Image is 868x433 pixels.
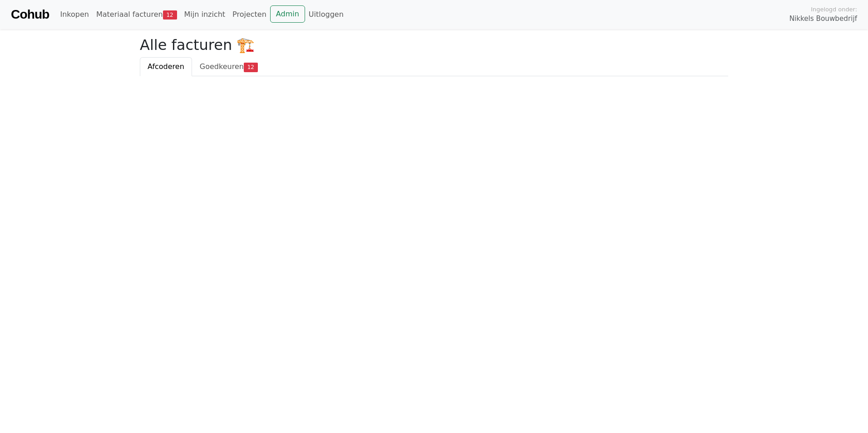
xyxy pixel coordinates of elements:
a: Mijn inzicht [181,5,229,24]
a: Cohub [11,4,49,25]
a: Goedkeuren12 [192,57,266,76]
span: 12 [163,10,177,20]
span: Afcoderen [148,62,184,71]
a: Inkopen [56,5,92,24]
a: Materiaal facturen12 [93,5,181,24]
span: Nikkels Bouwbedrijf [789,14,857,24]
h2: Alle facturen 🏗️ [140,36,728,54]
a: Projecten [229,5,270,24]
a: Uitloggen [305,5,347,24]
a: Admin [270,5,305,23]
span: Ingelogd onder: [811,5,857,14]
span: 12 [244,63,258,72]
span: Goedkeuren [200,62,244,71]
a: Afcoderen [140,57,192,76]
